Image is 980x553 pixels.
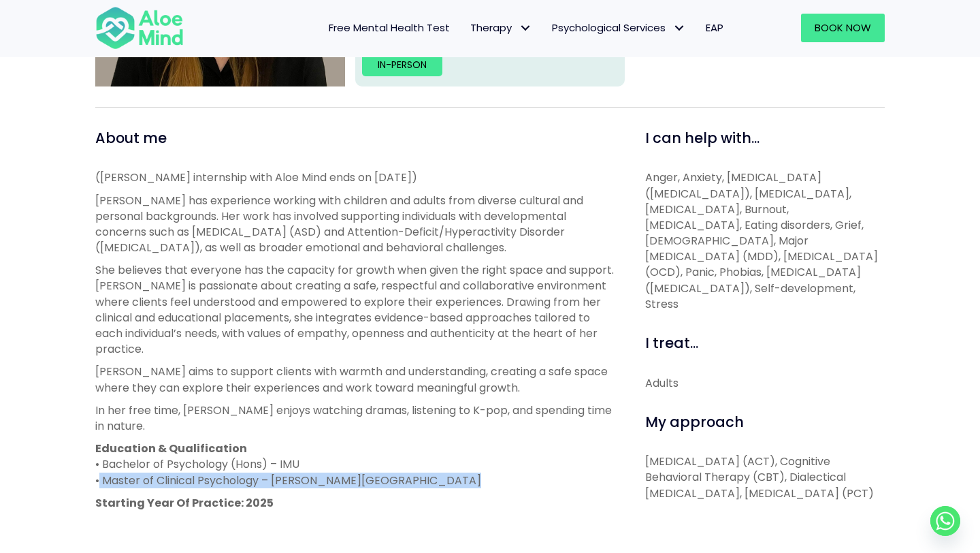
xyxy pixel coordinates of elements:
p: She believes that everyone has the capacity for growth when given the right space and support. [P... [95,262,615,357]
span: About me [95,128,167,148]
a: In-person [362,54,442,76]
a: Book Now [801,14,885,42]
span: EAP [706,20,723,35]
div: Adults [645,375,885,391]
img: Aloe mind Logo [95,5,184,50]
p: [PERSON_NAME] aims to support clients with warmth and understanding, creating a safe space where ... [95,364,615,395]
a: Psychological ServicesPsychological Services: submenu [542,14,696,42]
span: Therapy: submenu [515,18,535,38]
span: Book Now [815,20,871,35]
span: Therapy [470,20,532,35]
a: EAP [696,14,734,42]
p: ([PERSON_NAME] internship with Aloe Mind ends on [DATE]) [95,170,615,185]
span: Psychological Services [552,20,685,35]
a: TherapyTherapy: submenu [460,14,542,42]
span: I treat... [645,333,698,353]
p: In her free time, [PERSON_NAME] enjoys watching dramas, listening to K-pop, and spending time in ... [95,402,615,434]
span: My approach [645,412,744,432]
p: • Bachelor of Psychology (Hons) – IMU • Master of Clinical Psychology – [PERSON_NAME][GEOGRAPHIC_... [95,441,615,488]
p: [MEDICAL_DATA] (ACT), Cognitive Behavioral Therapy (CBT), Dialectical [MEDICAL_DATA], [MEDICAL_DA... [645,454,885,501]
nav: Menu [201,14,734,42]
a: Free Mental Health Test [318,14,460,42]
strong: Education & Qualification [95,441,247,456]
span: Psychological Services: submenu [669,18,689,38]
strong: Starting Year Of Practice: 2025 [95,495,274,511]
p: [PERSON_NAME] has experience working with children and adults from diverse cultural and personal ... [95,193,615,256]
a: Whatsapp [930,506,960,536]
span: Free Mental Health Test [329,20,450,35]
span: I can help with... [645,128,759,148]
span: Anger, Anxiety, [MEDICAL_DATA] ([MEDICAL_DATA]), [MEDICAL_DATA], [MEDICAL_DATA], Burnout, [MEDICA... [645,170,878,312]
